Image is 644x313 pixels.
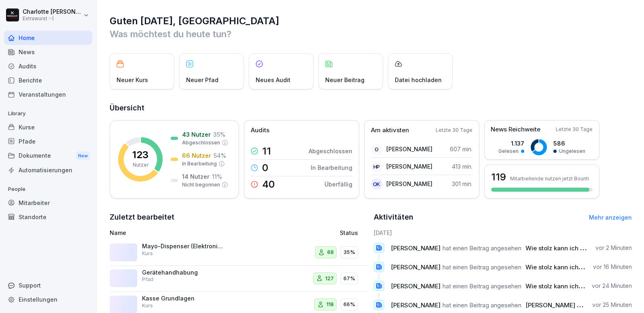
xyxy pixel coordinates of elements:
[4,45,92,59] a: News
[510,176,589,182] p: Mitarbeitende nutzen jetzt Bounti
[182,160,217,167] p: In Bearbeitung
[592,301,632,309] p: vor 25 Minuten
[593,263,632,271] p: vor 16 Minuten
[595,244,632,252] p: vor 2 Minuten
[450,145,472,153] p: 607 min.
[4,31,92,45] a: Home
[436,127,472,134] p: Letzte 30 Tage
[4,278,92,292] div: Support
[4,210,92,224] a: Standorte
[182,151,211,160] p: 66 Nutzer
[343,248,355,256] p: 35%
[110,211,368,223] h2: Zuletzt bearbeitet
[4,73,92,87] div: Berichte
[311,163,352,172] p: In Bearbeitung
[142,276,153,283] p: Pfad
[256,76,290,84] p: Neues Audit
[386,180,432,188] p: [PERSON_NAME]
[4,107,92,120] p: Library
[371,178,382,190] div: OK
[452,162,472,171] p: 413 min.
[371,144,382,155] div: O
[443,282,521,290] span: hat einen Beitrag angesehen
[553,139,585,148] p: 586
[395,76,442,84] p: Datei hochladen
[142,269,223,276] p: Gerätehandhabung
[443,263,521,271] span: hat einen Beitrag angesehen
[325,275,334,283] p: 127
[371,126,409,135] p: Am aktivsten
[262,163,268,173] p: 0
[326,300,334,309] p: 118
[133,161,148,169] p: Nutzer
[110,15,632,27] h1: Guten [DATE], [GEOGRAPHIC_DATA]
[110,266,368,292] a: GerätehandhabungPfad12767%
[4,120,92,134] a: Kurse
[386,145,432,153] p: [PERSON_NAME]
[182,181,220,188] p: Nicht begonnen
[498,148,519,155] p: Gelesen
[391,301,441,309] span: [PERSON_NAME]
[4,87,92,102] a: Veranstaltungen
[182,172,210,181] p: 14 Nutzer
[110,228,269,237] p: Name
[132,150,148,160] p: 123
[4,134,92,148] a: Pfade
[498,139,524,148] p: 1.137
[391,282,441,290] span: [PERSON_NAME]
[142,302,153,309] p: Kurs
[110,239,368,266] a: Mayo-Dispenser (Elektronisch)Kurs6835%
[262,146,271,156] p: 11
[443,301,521,309] span: hat einen Beitrag angesehen
[4,292,92,307] a: Einstellungen
[556,126,593,133] p: Letzte 30 Tage
[324,180,352,188] p: Überfällig
[4,59,92,73] a: Audits
[340,228,358,237] p: Status
[110,102,632,114] h2: Übersicht
[386,162,432,171] p: [PERSON_NAME]
[391,244,441,252] span: [PERSON_NAME]
[343,275,355,283] p: 67%
[327,248,334,256] p: 68
[343,300,355,309] p: 66%
[371,161,382,172] div: HP
[76,151,90,161] div: New
[374,228,632,237] h6: [DATE]
[443,244,521,252] span: hat einen Beitrag angesehen
[374,211,413,223] h2: Aktivitäten
[186,76,218,84] p: Neuer Pfad
[325,76,364,84] p: Neuer Beitrag
[4,148,92,163] div: Dokumente
[251,126,269,135] p: Audits
[4,183,92,196] p: People
[391,263,441,271] span: [PERSON_NAME]
[142,295,223,302] p: Kasse Grundlagen
[452,180,472,188] p: 301 min.
[213,130,225,139] p: 35 %
[491,170,506,184] h3: 119
[214,151,226,160] p: 54 %
[23,16,82,21] p: Extrawurst :-)
[110,27,632,40] p: Was möchtest du heute tun?
[592,282,632,290] p: vor 24 Minuten
[491,125,540,134] p: News Reichweite
[4,148,92,163] a: DokumenteNew
[182,139,220,146] p: Abgeschlossen
[4,196,92,210] a: Mitarbeiter
[182,130,211,139] p: 43 Nutzer
[23,8,82,15] p: Charlotte [PERSON_NAME]
[212,172,222,181] p: 11 %
[4,163,92,177] a: Automatisierungen
[142,250,153,257] p: Kurs
[117,76,148,84] p: Neuer Kurs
